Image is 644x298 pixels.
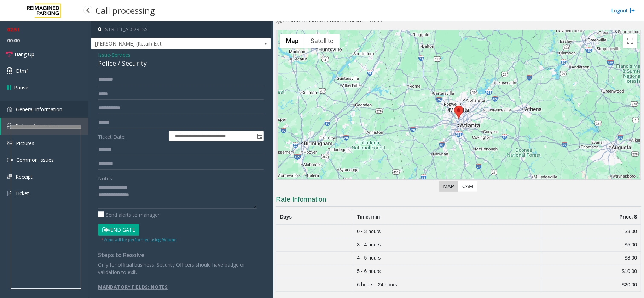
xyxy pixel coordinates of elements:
th: Price, $ [541,209,641,225]
button: Toggle fullscreen view [623,34,637,48]
span: Issue [98,51,110,59]
td: $5.00 [541,238,641,252]
div: 3005 Peachtree Road Northeast, Atlanta, GA [454,106,463,119]
small: Vend will be performed using 9# tone [101,237,176,242]
span: Hang Up [14,50,34,58]
u: MANDATORY FIELDS: NOTES [98,284,168,290]
p: Only for official business. Security Officers should have badge or validation to exit. [98,261,264,276]
th: Days [276,209,353,225]
td: 3 - 4 hours [353,238,541,252]
td: 0 - 3 hours [353,225,541,238]
span: General Information [16,106,62,113]
td: $10.00 [541,265,641,278]
td: $8.00 [541,251,641,265]
h4: Steps to Resolve [98,252,264,258]
span: Toggle popup [256,131,263,141]
button: Show street map [280,34,304,48]
span: Pause [14,84,28,91]
td: 5 - 6 hours [353,265,541,278]
img: 'icon' [7,141,12,145]
td: 6 hours - 24 hours [353,278,541,292]
label: Send alerts to manager [98,211,159,219]
button: Show satellite imagery [304,34,340,48]
span: Services [112,51,130,59]
span: Dtmf [16,67,28,74]
td: $20.00 [541,278,641,292]
a: Logout [611,7,635,14]
span: - [110,52,130,58]
label: Notes: [98,172,113,182]
button: Vend Gate [98,224,139,236]
img: 'icon' [7,190,12,197]
td: 4 - 5 hours [353,251,541,265]
span: Rate Information [15,123,59,129]
div: Police / Security [98,59,264,68]
a: Rate Information [1,118,88,135]
label: Map [439,181,458,192]
h3: Rate Information [276,195,641,207]
th: Time, min [353,209,541,225]
img: 'icon' [7,174,12,179]
h3: Call processing [92,2,158,19]
label: Ticket Date: [96,131,167,141]
img: 'icon' [7,107,12,112]
label: CAM [458,181,477,192]
td: $3.00 [541,225,641,238]
img: 'icon' [7,123,12,129]
img: 'icon' [7,157,13,163]
h4: [STREET_ADDRESS] [91,21,271,38]
img: logout [630,7,635,14]
span: [PERSON_NAME] (Retail) Exit [91,38,235,49]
